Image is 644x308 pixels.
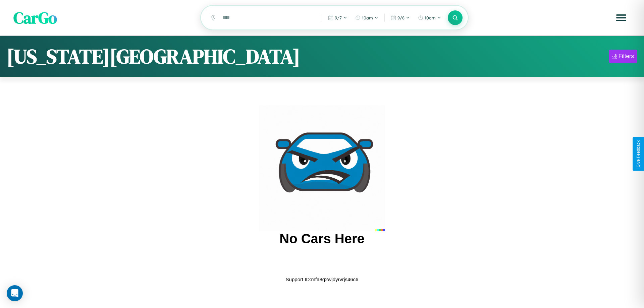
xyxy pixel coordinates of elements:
img: car [259,105,385,231]
span: 10am [425,15,436,20]
button: 10am [415,12,444,23]
button: Open menu [612,8,631,27]
button: 9/8 [387,12,413,23]
button: Filters [609,50,637,63]
button: 10am [352,12,382,23]
div: Open Intercom Messenger [7,285,23,301]
span: CarGo [13,7,57,29]
p: Support ID: mfa8q2wjdyrvrjs46c6 [286,275,359,284]
h2: No Cars Here [279,231,364,246]
span: 10am [362,15,373,20]
span: 9 / 7 [335,15,342,20]
div: Filters [619,53,634,60]
span: 9 / 8 [397,15,405,20]
button: 9/7 [325,12,351,23]
div: Give Feedback [636,140,641,168]
h1: [US_STATE][GEOGRAPHIC_DATA] [7,43,300,70]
